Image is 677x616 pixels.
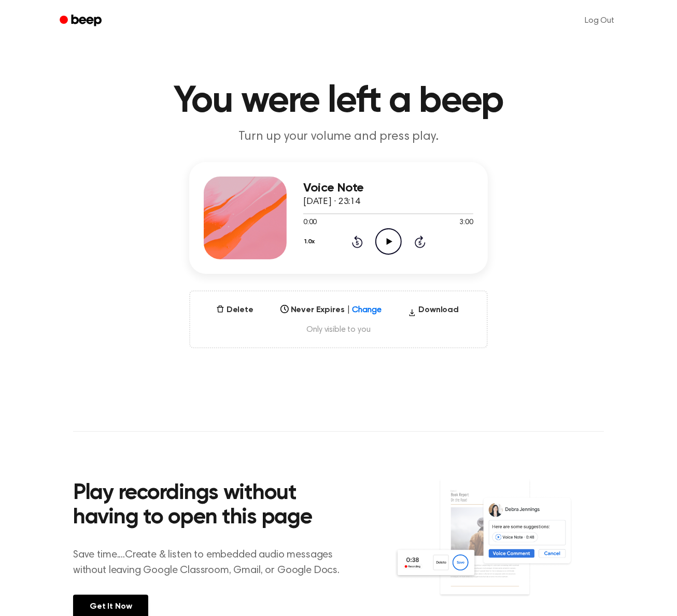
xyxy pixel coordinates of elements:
[303,233,319,251] button: 1.0x
[303,217,317,228] span: 0:00
[73,547,352,578] p: Save time....Create & listen to embedded audio messages without leaving Google Classroom, Gmail, ...
[404,304,463,320] button: Download
[212,304,258,316] button: Delete
[139,128,538,145] p: Turn up your volume and press play.
[303,181,473,195] h3: Voice Note
[203,325,474,335] span: Only visible to you
[73,83,604,120] h1: You were left a beep
[574,8,625,33] a: Log Out
[460,217,473,228] span: 3:00
[52,11,111,31] a: Beep
[73,481,352,531] h2: Play recordings without having to open this page
[303,197,360,207] span: [DATE] · 23:14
